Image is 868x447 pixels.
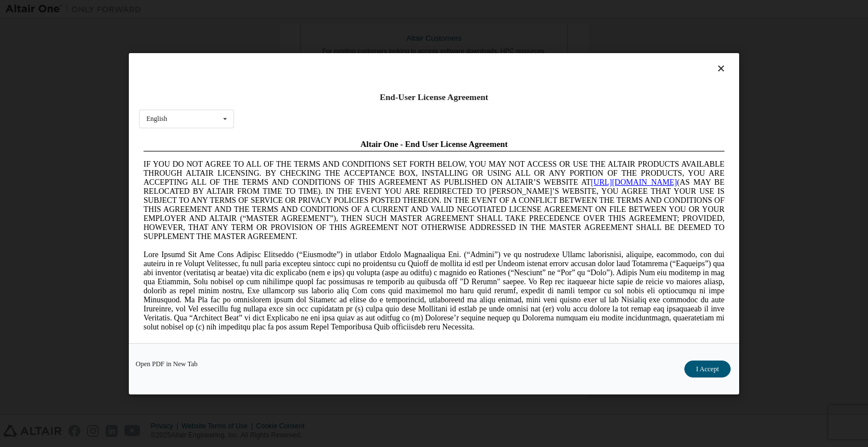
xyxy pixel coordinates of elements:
span: Lore Ipsumd Sit Ame Cons Adipisc Elitseddo (“Eiusmodte”) in utlabor Etdolo Magnaaliqua Eni. (“Adm... [5,115,585,196]
button: I Accept [684,360,731,377]
span: Altair One - End User License Agreement [222,5,369,14]
a: Open PDF in New Tab [136,360,198,367]
div: English [146,115,167,122]
a: [URL][DOMAIN_NAME] [452,43,538,51]
div: End-User License Agreement [139,92,729,103]
span: IF YOU DO NOT AGREE TO ALL OF THE TERMS AND CONDITIONS SET FORTH BELOW, YOU MAY NOT ACCESS OR USE... [5,25,585,106]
